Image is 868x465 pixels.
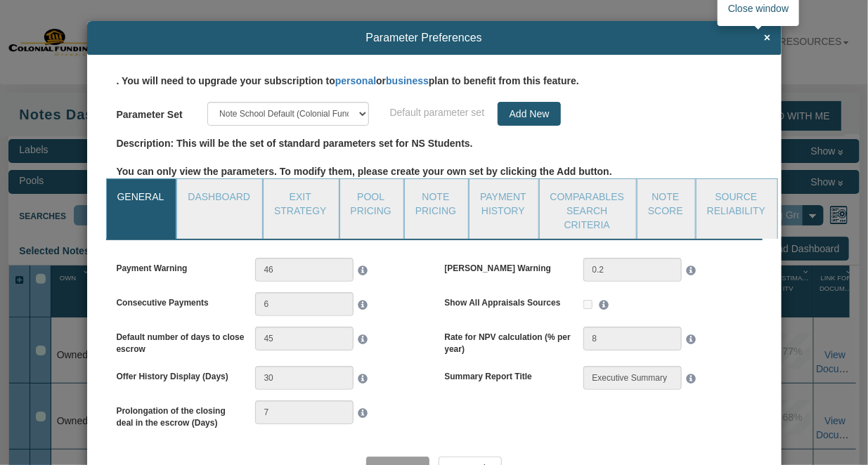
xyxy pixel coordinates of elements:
a: Source Reliability [697,179,776,225]
label: Payment Warning [117,258,245,275]
input: Add New [498,102,561,126]
label: Offer History Display (Days) [117,366,245,383]
a: Exit Strategy [264,179,337,225]
a: Pool Pricing [340,179,402,225]
span: × [764,32,770,44]
label: [PERSON_NAME] Warning [445,258,573,275]
label: Description: This will be the set of standard parameters set for NS Students. [117,136,473,150]
span: Default parameter set [390,101,492,118]
a: General [107,179,175,214]
label: Summary Report Title [445,366,573,383]
a: Payment History [469,179,536,225]
label: Prolongation of the closing deal in the escrow (Days) [117,400,245,429]
div: You can only view the parameters. To modify them, please create your own set by clicking the Add ... [106,164,763,178]
a: Dashboard [177,179,261,214]
label: . You will need to upgrade your subscription to or plan to benefit from this feature. [106,74,763,88]
label: Parameter Set [106,102,197,122]
a: Note Score [637,179,694,225]
span: Parameter Preferences [98,32,751,44]
label: Rate for NPV calculation (% per year) [445,327,573,355]
label: Default number of days to close escrow [117,327,245,355]
label: Show All Appraisals Sources [445,292,573,309]
a: personal [335,75,376,86]
label: Consecutive Payments [117,292,245,309]
a: business [386,75,429,86]
a: Comparables Search Criteria [540,179,635,239]
a: Note Pricing [405,179,467,225]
